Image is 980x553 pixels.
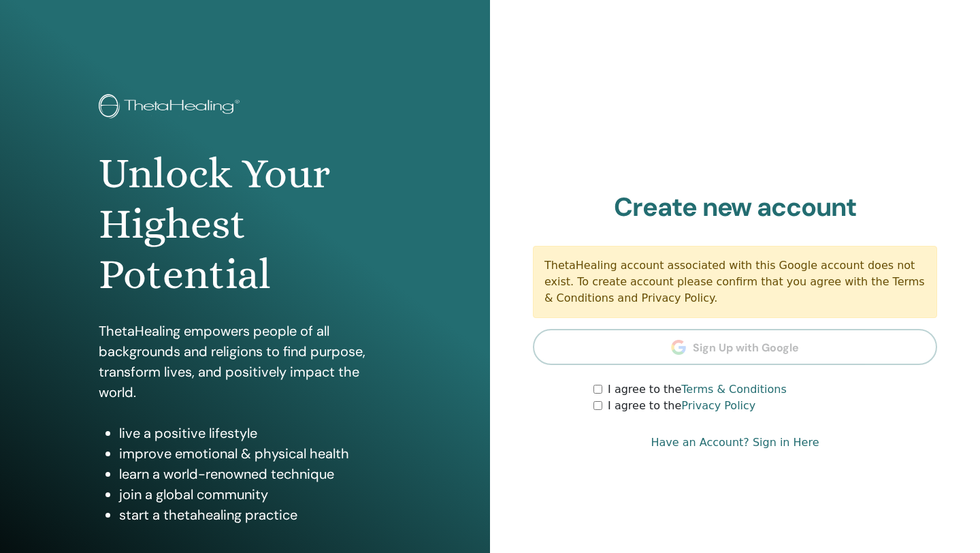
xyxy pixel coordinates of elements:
[119,443,391,464] li: improve emotional & physical health
[119,464,391,484] li: learn a world-renowned technique
[119,423,391,443] li: live a positive lifestyle
[99,321,391,402] p: ThetaHealing empowers people of all backgrounds and religions to find purpose, transform lives, a...
[681,383,786,396] a: Terms & Conditions
[99,148,391,300] h1: Unlock Your Highest Potential
[651,434,819,451] a: Have an Account? Sign in Here
[119,484,391,505] li: join a global community
[608,381,787,398] label: I agree to the
[681,399,755,412] a: Privacy Policy
[119,505,391,525] li: start a thetahealing practice
[533,192,937,223] h2: Create new account
[533,246,937,318] div: ThetaHealing account associated with this Google account does not exist. To create account please...
[608,398,755,414] label: I agree to the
